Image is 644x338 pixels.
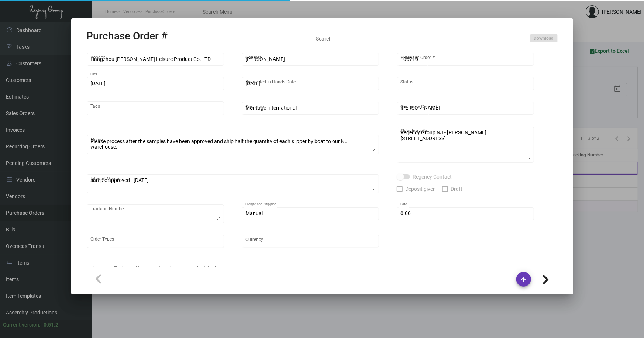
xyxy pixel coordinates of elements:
div: Items [92,265,106,272]
div: Current version: [3,321,41,329]
h2: Purchase Order # [87,30,168,42]
div: Notes [135,265,149,272]
span: Deposit given [406,184,436,193]
span: Regency Contact [413,172,452,181]
div: 0.51.2 [44,321,58,329]
button: Download [530,34,558,42]
div: Activity logs [196,265,225,272]
div: Tasks [114,265,127,272]
div: Attachments [158,265,188,272]
span: Draft [451,184,463,193]
span: Manual [245,210,263,216]
span: Download [534,35,554,42]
